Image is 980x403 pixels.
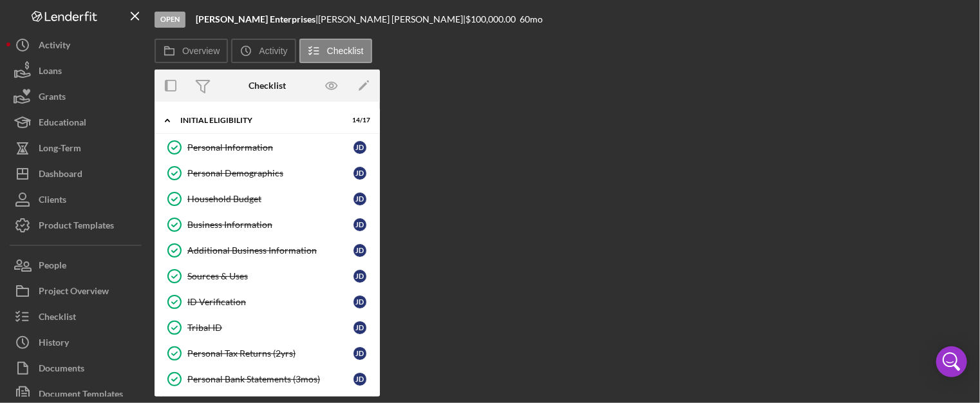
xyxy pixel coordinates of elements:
[353,270,366,283] div: J D
[196,14,318,24] div: |
[39,278,109,307] div: Project Overview
[6,161,148,187] button: Dashboard
[6,187,148,212] button: Clients
[259,46,287,56] label: Activity
[6,212,148,238] button: Product Templates
[231,39,296,63] button: Activity
[161,238,373,263] a: Additional Business InformationJD
[299,39,372,63] button: Checklist
[155,39,228,63] button: Overview
[6,32,148,58] button: Activity
[187,168,353,178] div: Personal Demographics
[249,80,286,91] div: Checklist
[6,304,148,330] button: Checklist
[196,14,316,24] b: [PERSON_NAME] Enterprises
[39,109,86,138] div: Educational
[187,323,353,333] div: Tribal ID
[180,117,338,124] div: Initial Eligibility
[39,32,70,61] div: Activity
[936,346,967,377] div: Open Intercom Messenger
[155,12,185,28] div: Open
[353,347,366,360] div: J D
[327,46,364,56] label: Checklist
[161,212,373,238] a: Business InformationJD
[39,135,81,164] div: Long-Term
[347,117,370,124] div: 14 / 17
[6,278,148,304] button: Project Overview
[187,194,353,204] div: Household Budget
[353,244,366,257] div: J D
[161,263,373,289] a: Sources & UsesJD
[39,187,66,216] div: Clients
[187,374,353,384] div: Personal Bank Statements (3mos)
[161,289,373,315] a: ID VerificationJD
[520,14,543,24] div: 60 mo
[161,341,373,366] a: Personal Tax Returns (2yrs)JD
[161,160,373,186] a: Personal DemographicsJD
[6,355,148,381] button: Documents
[6,135,148,161] button: Long-Term
[39,161,82,190] div: Dashboard
[39,355,84,384] div: Documents
[466,14,520,24] div: $100,000.00
[318,14,466,24] div: [PERSON_NAME] [PERSON_NAME] |
[187,348,353,359] div: Personal Tax Returns (2yrs)
[6,109,148,135] button: Educational
[353,218,366,231] div: J D
[6,58,148,84] button: Loans
[161,315,373,341] a: Tribal IDJD
[39,58,62,87] div: Loans
[353,295,366,308] div: J D
[353,141,366,154] div: J D
[161,135,373,160] a: Personal InformationJD
[353,373,366,386] div: J D
[39,304,76,333] div: Checklist
[187,271,353,281] div: Sources & Uses
[187,142,353,153] div: Personal Information
[6,252,148,278] button: People
[353,192,366,205] div: J D
[39,212,114,241] div: Product Templates
[353,167,366,180] div: J D
[6,330,148,355] button: History
[39,330,69,359] div: History
[353,321,366,334] div: J D
[187,245,353,256] div: Additional Business Information
[6,84,148,109] button: Grants
[39,84,66,113] div: Grants
[187,297,353,307] div: ID Verification
[161,366,373,392] a: Personal Bank Statements (3mos)JD
[39,252,66,281] div: People
[161,186,373,212] a: Household BudgetJD
[187,220,353,230] div: Business Information
[182,46,220,56] label: Overview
